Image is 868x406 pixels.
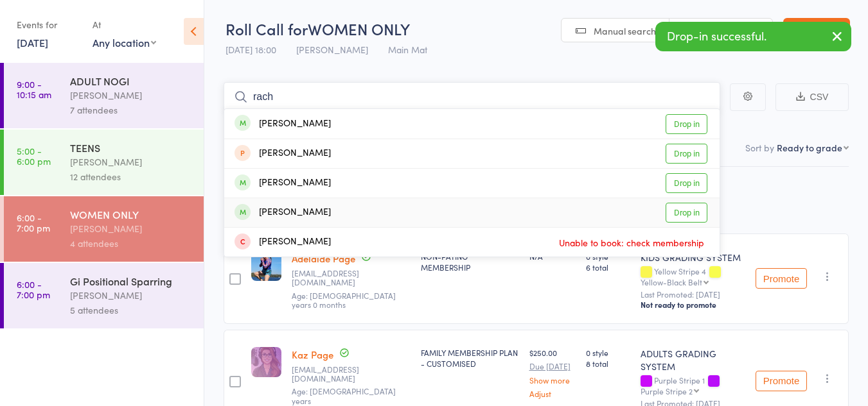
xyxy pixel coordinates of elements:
[70,140,193,155] div: TEENS
[17,212,50,233] time: 6:00 - 7:00 pm
[666,173,707,193] a: Drop in
[292,269,411,287] small: p3valkyries@gmail.com
[70,169,193,184] div: 12 attendees
[70,303,193,317] div: 5 attendees
[292,348,333,361] a: Kaz Page
[17,14,80,35] div: Events for
[4,63,204,128] a: 9:00 -10:15 amADULT NOGI[PERSON_NAME]7 attendees
[70,88,193,103] div: [PERSON_NAME]
[226,18,308,39] span: Roll Call for
[17,146,51,166] time: 5:00 - 6:00 pm
[235,117,331,131] div: [PERSON_NAME]
[666,144,707,164] a: Drop in
[783,18,850,44] a: Exit roll call
[235,205,331,220] div: [PERSON_NAME]
[70,236,193,251] div: 4 attendees
[4,196,204,262] a: 6:00 -7:00 pmWOMEN ONLY[PERSON_NAME]4 attendees
[529,362,576,371] small: Due [DATE]
[70,155,193,169] div: [PERSON_NAME]
[70,274,193,288] div: Gi Positional Sparring
[235,176,331,190] div: [PERSON_NAME]
[93,35,156,49] div: Any location
[586,262,630,273] span: 6 total
[586,358,630,369] span: 8 total
[421,251,518,273] div: NON-PAYING MEMBERSHIP
[529,389,576,398] a: Adjust
[292,385,396,405] span: Age: [DEMOGRAPHIC_DATA] years
[4,130,204,195] a: 5:00 -6:00 pmTEENS[PERSON_NAME]12 attendees
[775,83,849,111] button: CSV
[641,267,745,286] div: Yellow Stripe 4
[745,141,774,154] label: Sort by
[296,43,368,56] span: [PERSON_NAME]
[556,233,707,252] span: Unable to book: check membership
[17,35,48,49] a: [DATE]
[777,141,842,154] div: Ready to grade
[17,279,50,300] time: 6:00 - 7:00 pm
[70,207,193,221] div: WOMEN ONLY
[756,268,807,289] button: Promote
[641,347,745,373] div: ADULTS GRADING SYSTEM
[655,22,851,51] div: Drop-in successful.
[235,235,331,250] div: [PERSON_NAME]
[666,114,707,134] a: Drop in
[292,290,396,310] span: Age: [DEMOGRAPHIC_DATA] years 0 months
[93,14,156,35] div: At
[594,24,656,37] span: Manual search
[17,79,51,99] time: 9:00 - 10:15 am
[70,103,193,117] div: 7 attendees
[226,43,276,56] span: [DATE] 18:00
[235,146,331,161] div: [PERSON_NAME]
[666,203,707,223] a: Drop in
[224,82,720,112] input: Search by name
[251,251,281,281] img: image1732779232.png
[70,288,193,303] div: [PERSON_NAME]
[641,376,745,395] div: Purple Stripe 1
[388,43,427,56] span: Main Mat
[251,347,281,377] img: image1732779061.png
[4,263,204,328] a: 6:00 -7:00 pmGi Positional Sparring[PERSON_NAME]5 attendees
[641,290,745,299] small: Last Promoted: [DATE]
[70,74,193,88] div: ADULT NOGI
[292,251,355,265] a: Adelaide Page
[529,376,576,384] a: Show more
[421,347,518,369] div: FAMILY MEMBERSHIP PLAN - CUSTOMISED
[586,347,630,358] span: 0 style
[529,347,576,398] div: $250.00
[641,251,745,264] div: KIDS GRADING SYSTEM
[756,371,807,391] button: Promote
[308,18,410,39] span: WOMEN ONLY
[292,365,411,384] small: p3valkyries@gmail.com
[70,221,193,236] div: [PERSON_NAME]
[641,387,693,395] div: Purple Stripe 2
[641,278,702,286] div: Yellow-Black Belt
[641,300,745,310] div: Not ready to promote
